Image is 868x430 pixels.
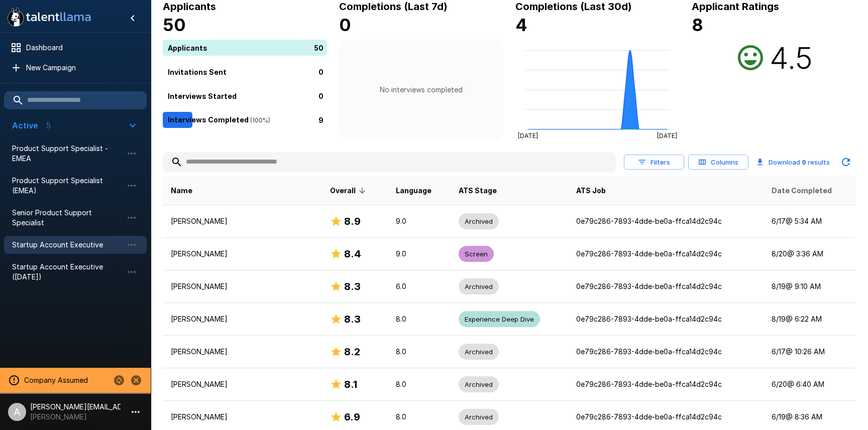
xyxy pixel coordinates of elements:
[688,155,748,170] button: Columns
[459,347,499,357] span: Archived
[764,303,856,336] td: 8/19 @ 6:22 AM
[770,40,813,76] h2: 4.5
[171,412,314,422] p: [PERSON_NAME]
[344,311,361,327] h6: 8.3
[318,66,323,77] p: 0
[576,379,755,389] p: 0e79c286-7893-4dde-be0a-ffca14d2c94c
[396,185,431,197] span: Language
[576,281,755,292] p: 0e79c286-7893-4dde-be0a-ffca14d2c94c
[576,216,755,226] p: 0e79c286-7893-4dde-be0a-ffca14d2c94c
[515,1,632,13] b: Completions (Last 30d)
[459,380,499,389] span: Archived
[802,158,806,166] b: 9
[171,216,314,226] p: [PERSON_NAME]
[459,315,540,324] span: Experience Deep Dive
[764,336,856,368] td: 6/17 @ 10:26 AM
[772,185,832,197] span: Date Completed
[764,368,856,401] td: 6/20 @ 6:40 AM
[396,412,442,422] p: 8.0
[576,347,755,357] p: 0e79c286-7893-4dde-be0a-ffca14d2c94c
[339,1,448,13] b: Completions (Last 7d)
[396,216,442,226] p: 9.0
[344,376,357,392] h6: 8.1
[163,1,216,13] b: Applicants
[344,278,361,295] h6: 8.3
[576,249,755,259] p: 0e79c286-7893-4dde-be0a-ffca14d2c94c
[396,281,442,292] p: 6.0
[764,238,856,270] td: 8/20 @ 3:36 AM
[330,185,369,197] span: Overall
[515,15,527,35] b: 4
[752,152,834,172] button: Download 9 results
[171,249,314,259] p: [PERSON_NAME]
[624,155,684,170] button: Filters
[459,217,499,226] span: Archived
[764,205,856,238] td: 6/17 @ 5:34 AM
[459,249,494,259] span: Screen
[318,90,323,101] p: 0
[314,42,323,53] p: 50
[459,185,497,197] span: ATS Stage
[396,379,442,389] p: 8.0
[380,85,463,95] p: No interviews completed
[396,314,442,324] p: 8.0
[576,185,606,197] span: ATS Job
[344,409,360,425] h6: 6.9
[163,15,186,35] b: 50
[518,132,538,139] tspan: [DATE]
[459,412,499,422] span: Archived
[171,185,192,197] span: Name
[459,282,499,292] span: Archived
[171,281,314,292] p: [PERSON_NAME]
[836,152,856,172] button: Updated Today - 3:27 PM
[171,379,314,389] p: [PERSON_NAME]
[171,347,314,357] p: [PERSON_NAME]
[692,15,703,35] b: 8
[171,314,314,324] p: [PERSON_NAME]
[344,246,361,262] h6: 8.4
[396,249,442,259] p: 9.0
[339,15,351,35] b: 0
[692,1,779,13] b: Applicant Ratings
[344,213,361,229] h6: 8.9
[576,314,755,324] p: 0e79c286-7893-4dde-be0a-ffca14d2c94c
[318,114,323,125] p: 9
[764,270,856,303] td: 8/19 @ 9:10 AM
[576,412,755,422] p: 0e79c286-7893-4dde-be0a-ffca14d2c94c
[344,344,360,360] h6: 8.2
[657,132,677,139] tspan: [DATE]
[396,347,442,357] p: 8.0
